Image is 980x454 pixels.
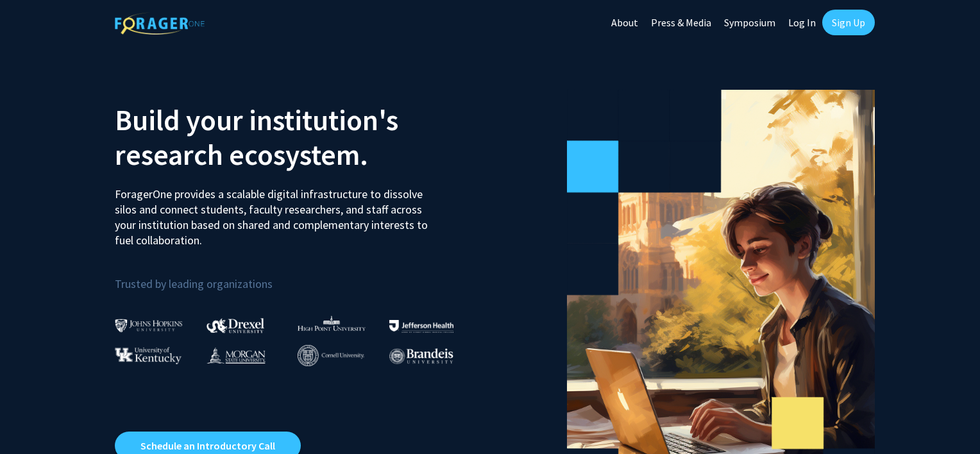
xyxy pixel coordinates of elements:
p: Trusted by leading organizations [115,258,480,294]
img: Brandeis University [389,348,453,364]
img: Johns Hopkins University [115,319,183,332]
img: ForagerOne Logo [115,12,205,35]
img: Thomas Jefferson University [389,320,453,332]
p: ForagerOne provides a scalable digital infrastructure to dissolve silos and connect students, fac... [115,177,437,248]
img: Morgan State University [207,347,266,364]
img: High Point University [298,315,366,331]
img: Cornell University [298,345,364,366]
h2: Build your institution's research ecosystem. [115,103,480,172]
img: University of Kentucky [115,347,182,364]
a: Sign Up [822,10,875,35]
img: Drexel University [207,318,264,333]
iframe: Chat [10,396,55,444]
